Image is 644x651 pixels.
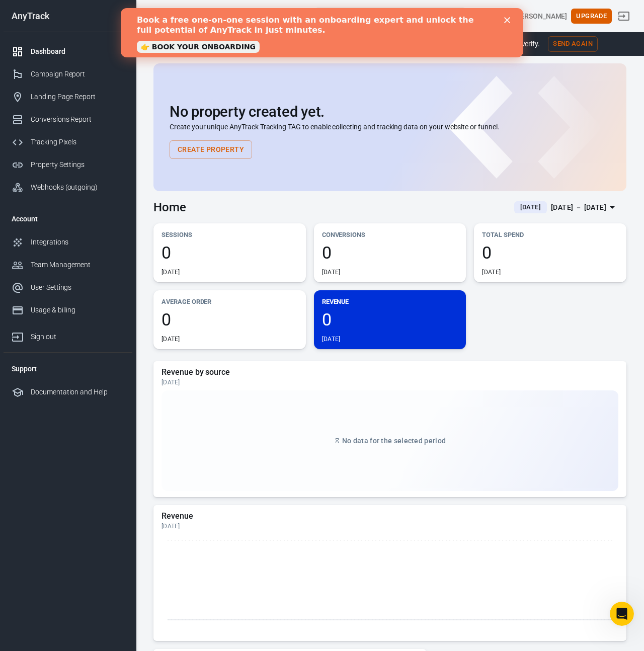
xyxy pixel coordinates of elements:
[4,276,132,299] a: User Settings
[162,229,298,240] p: Sessions
[31,282,124,293] div: User Settings
[4,63,132,86] a: Campaign Report
[153,200,186,214] h3: Home
[31,137,124,147] div: Tracking Pixels
[4,254,132,276] a: Team Management
[4,86,132,108] a: Landing Page Report
[516,202,545,212] span: [DATE]
[31,260,124,270] div: Team Management
[162,367,618,377] h5: Revenue by source
[610,602,634,626] iframe: Intercom live chat
[31,159,124,170] div: Property Settings
[4,12,132,21] div: AnyTrack
[162,511,618,521] h5: Revenue
[4,321,132,348] a: Sign out
[4,108,132,131] a: Conversions Report
[4,40,132,63] a: Dashboard
[170,122,610,132] p: Create your unique AnyTrack Tracking TAG to enable collecting and tracking data on your website o...
[315,8,466,25] button: Find anything...⌘ + K
[31,46,124,57] div: Dashboard
[322,335,341,343] div: [DATE]
[482,229,618,240] p: Total Spend
[571,9,612,24] button: Upgrade
[383,9,393,15] div: Close
[170,104,610,120] h2: No property created yet.
[31,332,124,342] div: Sign out
[322,311,458,328] span: 0
[148,8,166,25] a: Create new property
[514,11,567,22] div: Account id: nRxP7KP8
[31,237,124,248] div: Integrations
[322,229,458,240] p: Conversions
[31,114,124,125] div: Conversions Report
[506,199,626,216] button: [DATE][DATE] － [DATE]
[162,296,298,307] p: Average Order
[4,131,132,153] a: Tracking Pixels
[162,522,618,530] div: [DATE]
[4,357,132,381] li: Support
[482,244,618,261] span: 0
[551,201,606,214] div: [DATE] － [DATE]
[4,299,132,321] a: Usage & billing
[162,378,618,386] div: [DATE]
[612,4,636,28] a: Sign out
[322,296,458,307] p: Revenue
[31,305,124,315] div: Usage & billing
[31,387,124,397] div: Documentation and Help
[162,311,298,328] span: 0
[162,244,298,261] span: 0
[4,176,132,199] a: Webhooks (outgoing)
[121,8,523,57] iframe: Intercom live chat banner
[31,69,124,79] div: Campaign Report
[4,153,132,176] a: Property Settings
[31,92,124,102] div: Landing Page Report
[342,437,446,445] span: No data for the selected period
[548,36,598,52] button: Send Again
[4,207,132,231] li: Account
[4,231,132,254] a: Integrations
[322,244,458,261] span: 0
[31,182,124,193] div: Webhooks (outgoing)
[170,140,252,159] button: Create Property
